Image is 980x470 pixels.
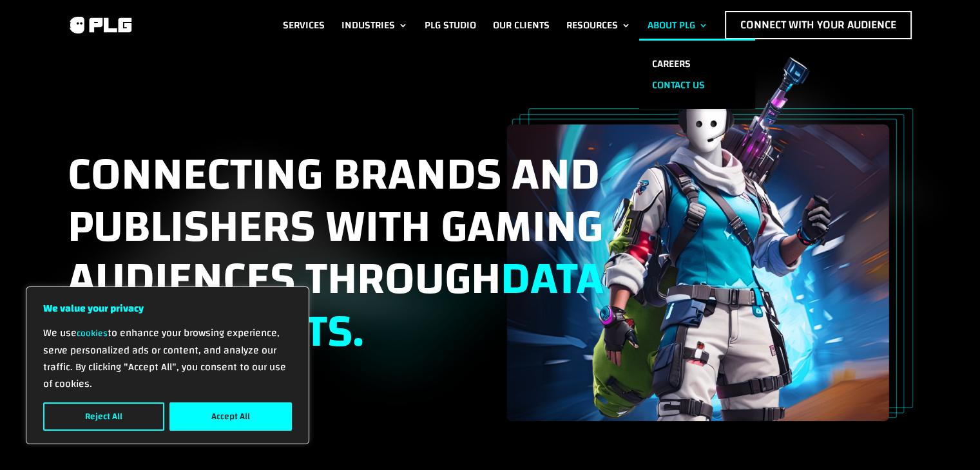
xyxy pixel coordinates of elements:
p: We use to enhance your browsing experience, serve personalized ads or content, and analyze our tr... [43,324,292,392]
a: Services [283,11,325,39]
a: cookies [77,325,108,342]
iframe: Chat Widget [916,408,980,470]
a: Connect with Your Audience [725,11,912,39]
span: Connecting brands and publishers with gaming audiences through [68,132,604,374]
button: Accept All [169,402,292,431]
a: Our Clients [493,11,550,39]
a: Industries [341,11,408,39]
button: Reject All [43,402,164,431]
p: We value your privacy [43,300,292,317]
a: PLG Studio [425,11,476,39]
span: data and insights. [68,236,604,373]
div: We value your privacy [26,287,309,444]
a: Careers [639,53,755,75]
a: Contact us [639,75,755,96]
a: About PLG [648,11,708,39]
a: Resources [566,11,631,39]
